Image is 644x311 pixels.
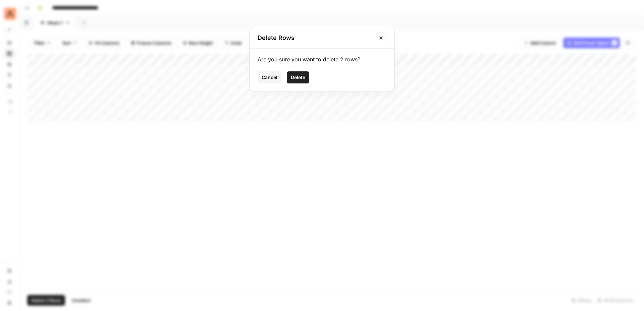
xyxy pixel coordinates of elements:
h2: Delete Rows [258,33,372,43]
span: Cancel [262,74,277,81]
div: Are you sure you want to delete 2 rows? [258,55,386,63]
button: Close modal [376,33,386,43]
span: Delete [291,74,305,81]
button: Cancel [258,71,281,83]
button: Delete [287,71,309,83]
